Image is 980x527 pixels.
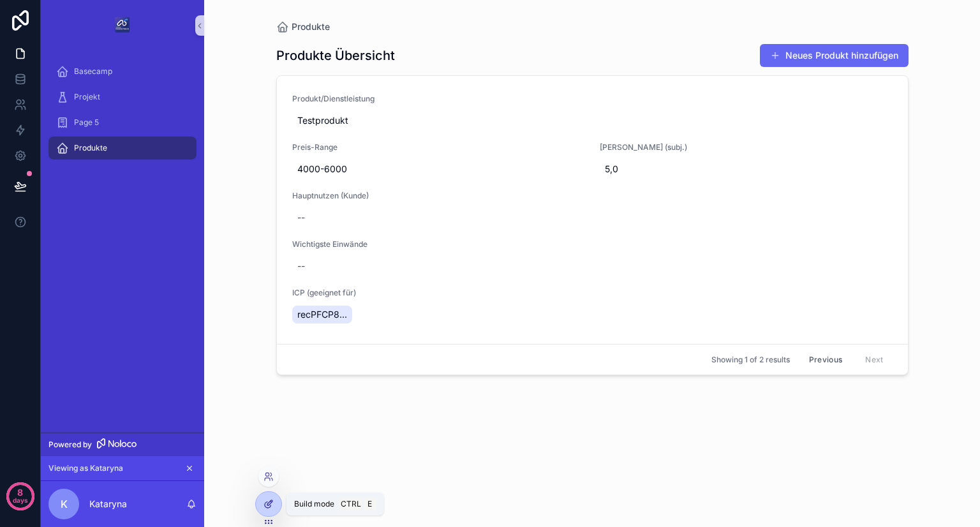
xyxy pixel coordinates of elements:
[276,20,330,33] a: Produkte
[339,498,362,510] span: Ctrl
[112,15,133,36] img: App logo
[74,92,100,102] span: Projekt
[605,163,887,175] span: 5,0
[61,496,68,512] span: K
[297,211,305,224] div: --
[297,114,887,127] span: Testprodukt
[48,463,123,473] span: Viewing as Kataryna
[48,60,197,83] a: Basecamp
[48,111,197,134] a: Page 5
[292,191,893,201] span: Hauptnutzen (Kunde)
[292,288,431,298] span: ICP (geeignet für)
[292,142,585,152] span: Preis-Range
[292,239,893,249] span: Wichtigste Einwände
[41,51,204,176] div: scrollable content
[800,350,851,369] button: Previous
[365,499,375,509] span: E
[48,137,197,160] a: Produkte
[297,260,305,272] div: --
[711,355,790,365] span: Showing 1 of 2 results
[89,498,127,510] p: Kataryna
[74,117,99,128] span: Page 5
[74,66,112,77] span: Basecamp
[13,491,28,509] p: days
[17,486,23,499] p: 8
[276,47,395,64] h1: Produkte Übersicht
[48,85,197,108] a: Projekt
[297,308,347,321] span: recPFCP8...
[760,44,909,67] button: Neues Produkt hinzufügen
[292,94,893,104] span: Produkt/Dienstleistung
[292,20,330,33] span: Produkte
[48,440,92,450] span: Powered by
[600,142,893,152] span: [PERSON_NAME] (subj.)
[297,163,580,175] span: 4000-6000
[294,499,334,509] span: Build mode
[41,433,204,456] a: Powered by
[74,143,107,153] span: Produkte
